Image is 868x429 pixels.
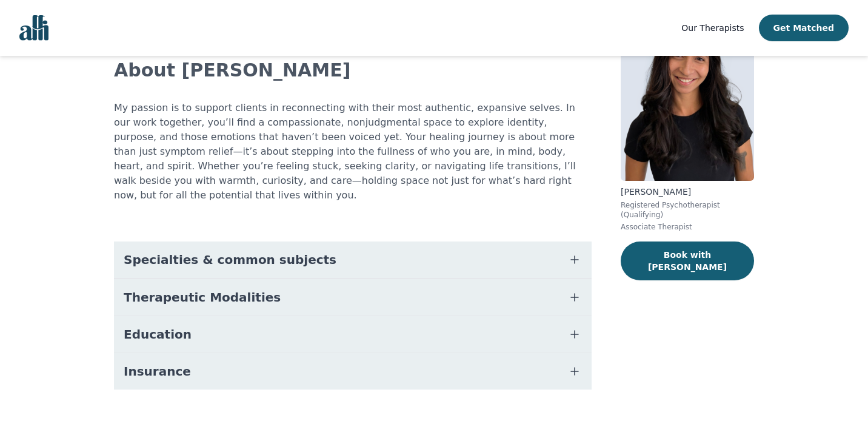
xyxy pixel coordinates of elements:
button: Specialties & common subjects [114,242,592,278]
span: Therapeutic Modalities [124,289,281,306]
button: Get Matched [759,15,849,41]
img: Natalia_Sarmiento [621,6,754,181]
span: Education [124,326,192,343]
img: alli logo [19,15,48,41]
button: Education [114,316,592,353]
span: Our Therapists [681,23,744,33]
a: Our Therapists [681,21,744,35]
span: Insurance [124,363,191,380]
button: Therapeutic Modalities [114,279,592,316]
p: My passion is to support clients in reconnecting with their most authentic, expansive selves. In ... [114,101,592,203]
p: Associate Therapist [621,222,754,232]
button: Insurance [114,353,592,390]
button: Book with [PERSON_NAME] [621,242,754,280]
h2: About [PERSON_NAME] [114,59,592,81]
p: Registered Psychotherapist (Qualifying) [621,200,754,220]
span: Specialties & common subjects [124,251,336,268]
p: [PERSON_NAME] [621,186,754,198]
